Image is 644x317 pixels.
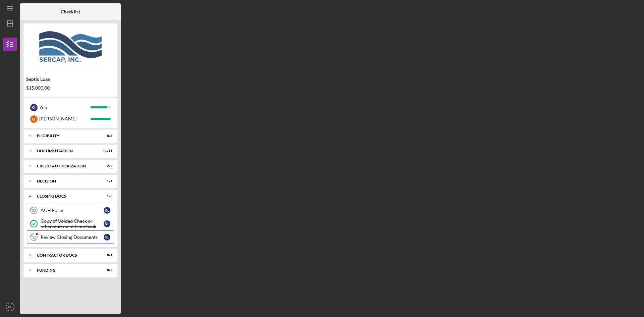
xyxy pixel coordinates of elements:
div: K L [104,220,110,227]
tspan: 22 [32,235,36,240]
div: ACH Form [41,208,104,213]
div: $15,000.00 [26,85,115,91]
div: L L [30,115,38,123]
div: K L [104,207,110,214]
div: You [39,102,91,113]
div: K L [30,104,38,111]
div: [PERSON_NAME] [39,113,91,124]
b: Checklist [61,9,80,14]
img: Product logo [23,27,117,67]
button: KL [3,300,17,314]
div: CREDIT AUTHORIZATION [37,164,96,168]
div: Copy of Voided Check or other statement from bank [41,218,104,229]
div: 0 / 3 [100,268,112,272]
div: 8 / 8 [100,134,112,138]
div: 0 / 1 [100,253,112,257]
a: 22Review Closing DocumentsKL [27,230,114,244]
div: CLOSING DOCS [37,194,96,198]
div: Decision [37,179,96,183]
text: KL [8,305,12,309]
div: 1 / 1 [100,179,112,183]
div: 1 / 3 [100,194,112,198]
div: Septic Loan [26,76,115,82]
div: 2 / 2 [100,164,112,168]
tspan: 20 [32,208,36,213]
div: Funding [37,268,96,272]
div: Documentation [37,149,96,153]
a: 20ACH FormKL [27,204,114,217]
div: Eligibility [37,134,96,138]
div: K L [104,234,110,241]
a: Copy of Voided Check or other statement from bankKL [27,217,114,230]
div: Contractor Docs [37,253,96,257]
div: Review Closing Documents [41,234,104,240]
div: 11 / 11 [100,149,112,153]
